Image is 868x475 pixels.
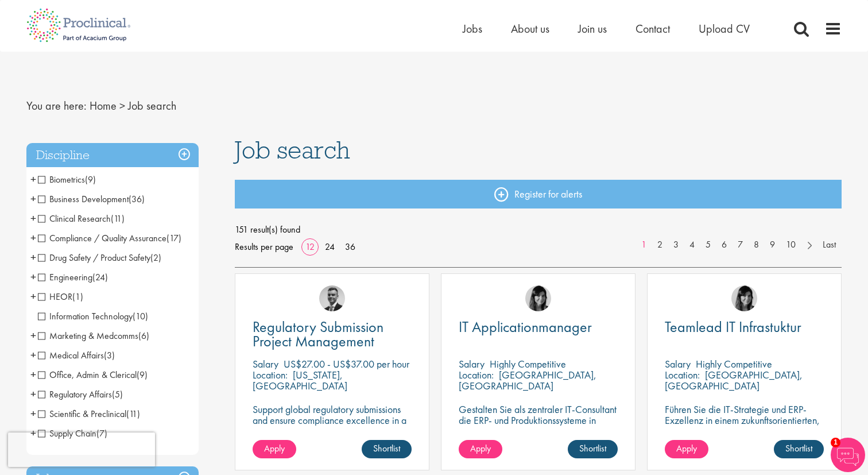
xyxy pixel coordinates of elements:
[30,424,36,442] span: +
[38,173,96,186] span: Biometrics
[38,349,115,361] span: Medical Affairs
[652,238,668,252] a: 2
[668,238,684,252] a: 3
[732,238,749,252] a: 7
[665,368,803,392] p: [GEOGRAPHIC_DATA], [GEOGRAPHIC_DATA]
[30,268,36,285] span: +
[38,427,107,439] span: Supply Chain
[780,238,801,252] a: 10
[38,408,140,420] span: Scientific & Preclinical
[321,241,339,253] a: 24
[30,385,36,403] span: +
[8,432,155,467] iframe: reCAPTCHA
[166,232,181,244] span: (17)
[38,369,137,381] span: Office, Admin & Clerical
[665,440,708,458] a: Apply
[90,98,117,113] a: breadcrumb link
[38,291,72,303] span: HEOR
[235,180,842,208] a: Register for alerts
[253,404,412,437] p: Support global regulatory submissions and ensure compliance excellence in a dynamic project manag...
[665,404,824,447] p: Führen Sie die IT-Strategie und ERP-Exzellenz in einem zukunftsorientierten, wachsenden Unternehm...
[92,271,108,283] span: (24)
[96,427,107,439] span: (7)
[38,310,133,322] span: Information Technology
[85,173,96,186] span: (9)
[38,330,149,342] span: Marketing & Medcomms
[38,369,148,381] span: Office, Admin & Clerical
[38,330,138,342] span: Marketing & Medcomms
[459,357,485,370] span: Salary
[253,357,278,370] span: Salary
[700,238,716,252] a: 5
[748,238,765,252] a: 8
[111,213,125,225] span: (11)
[676,442,697,454] span: Apply
[30,210,36,227] span: +
[253,368,288,381] span: Location:
[463,21,482,36] span: Jobs
[26,98,87,113] span: You are here:
[38,213,125,225] span: Clinical Research
[470,442,491,454] span: Apply
[253,440,296,458] a: Apply
[72,291,83,303] span: (1)
[38,427,96,439] span: Supply Chain
[319,285,345,311] img: Alex Bill
[341,241,359,253] a: 36
[490,357,566,370] p: Highly Competitive
[362,440,412,458] a: Shortlist
[38,213,111,225] span: Clinical Research
[38,388,112,400] span: Regulatory Affairs
[26,143,199,168] h3: Discipline
[459,368,596,392] p: [GEOGRAPHIC_DATA], [GEOGRAPHIC_DATA]
[831,438,865,472] img: Chatbot
[138,330,149,342] span: (6)
[128,98,176,113] span: Job search
[30,366,36,383] span: +
[126,408,140,420] span: (11)
[235,134,350,165] span: Job search
[253,317,383,351] span: Regulatory Submission Project Management
[635,238,652,252] a: 1
[112,388,123,400] span: (5)
[235,221,842,238] span: 151 result(s) found
[665,368,700,381] span: Location:
[133,310,148,322] span: (10)
[38,193,145,205] span: Business Development
[716,238,733,252] a: 6
[731,285,757,311] img: Tesnim Chagklil
[38,271,92,283] span: Engineering
[578,21,607,36] span: Join us
[511,21,549,36] a: About us
[459,440,502,458] a: Apply
[235,238,293,256] span: Results per page
[253,320,412,349] a: Regulatory Submission Project Management
[30,346,36,364] span: +
[817,238,842,252] a: Last
[30,249,36,266] span: +
[301,241,319,253] a: 12
[30,171,36,188] span: +
[38,271,108,283] span: Engineering
[635,21,670,36] span: Contact
[119,98,125,113] span: >
[665,357,691,370] span: Salary
[30,327,36,344] span: +
[129,193,145,205] span: (36)
[459,317,592,337] span: IT Applicationmanager
[150,252,161,264] span: (2)
[30,405,36,422] span: +
[30,190,36,207] span: +
[253,368,347,392] p: [US_STATE], [GEOGRAPHIC_DATA]
[38,388,123,400] span: Regulatory Affairs
[699,21,750,36] a: Upload CV
[104,349,115,361] span: (3)
[525,285,551,311] img: Tesnim Chagklil
[30,229,36,246] span: +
